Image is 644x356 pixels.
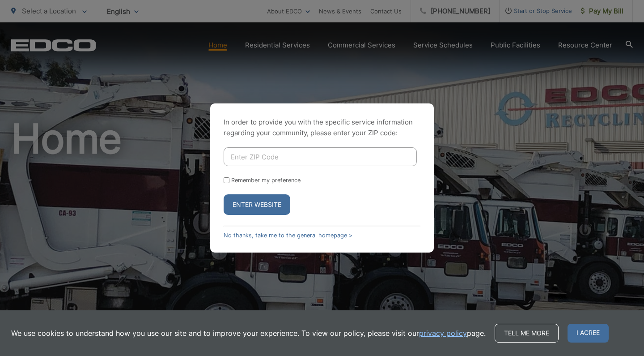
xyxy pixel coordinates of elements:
[568,324,609,343] span: I agree
[11,328,486,339] p: We use cookies to understand how you use our site and to improve your experience. To view our pol...
[224,232,352,239] a: No thanks, take me to the general homepage >
[224,147,417,166] input: Enter ZIP Code
[231,177,301,184] label: Remember my preference
[224,194,290,215] button: Enter Website
[419,328,467,339] a: privacy policy
[224,117,420,138] p: In order to provide you with the specific service information regarding your community, please en...
[495,324,559,343] a: Tell me more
